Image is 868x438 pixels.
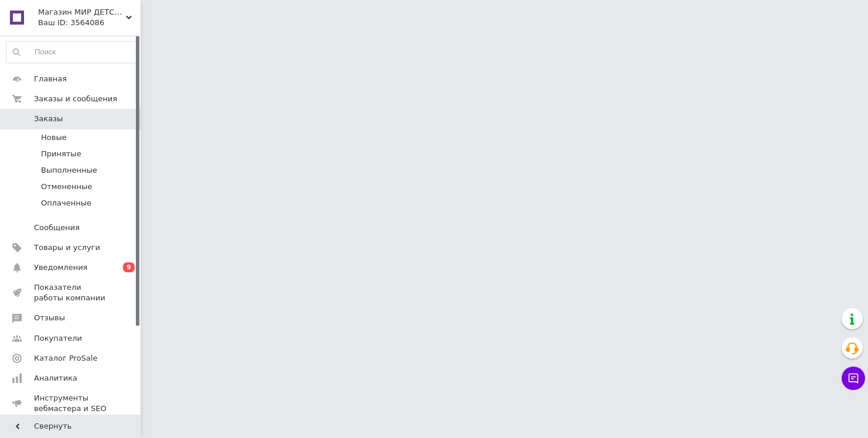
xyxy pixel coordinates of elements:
[38,18,141,28] div: Ваш ID: 3564086
[41,132,67,143] span: Новые
[38,7,126,18] span: Магазин МИР ДЕТСТВА Одежда и обувь для детей и подростков
[34,223,80,233] span: Сообщения
[41,182,92,192] span: Отмененные
[34,74,67,84] span: Главная
[842,367,865,390] button: Чат с покупателем
[34,262,87,273] span: Уведомления
[41,165,97,176] span: Выполненные
[123,262,135,272] span: 9
[41,198,91,208] span: Оплаченные
[34,333,82,344] span: Покупатели
[34,94,117,104] span: Заказы и сообщения
[34,373,77,384] span: Аналитика
[34,242,100,253] span: Товары и услуги
[34,313,65,323] span: Отзывы
[6,42,138,63] input: Поиск
[34,282,108,303] span: Показатели работы компании
[34,393,108,414] span: Инструменты вебмастера и SEO
[41,149,81,159] span: Принятые
[34,114,63,124] span: Заказы
[34,353,97,364] span: Каталог ProSale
